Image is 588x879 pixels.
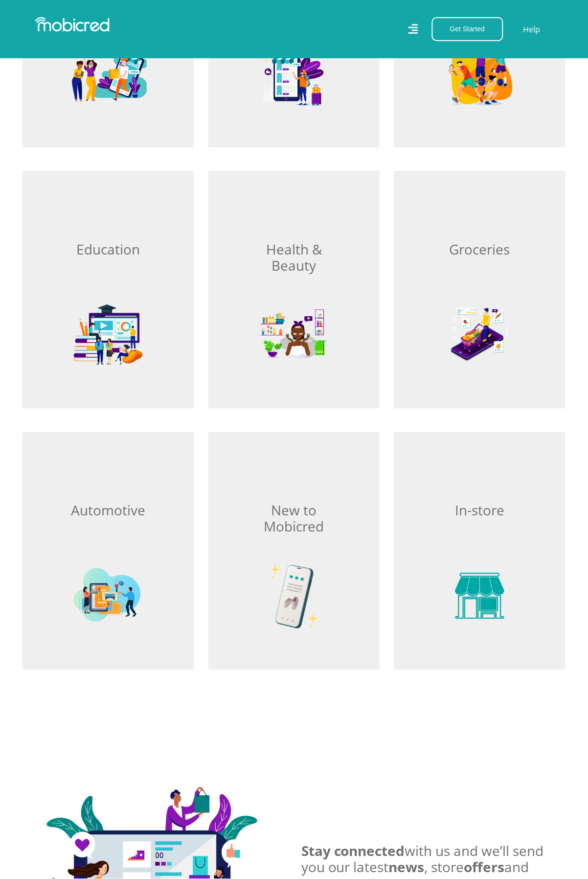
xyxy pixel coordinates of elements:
span: news [389,858,425,877]
a: Groceries Mobicred - Groceries [394,171,565,409]
span: Stay connected [301,842,405,860]
button: Get Started [432,17,503,41]
a: Education Mobicred - Education [23,171,194,409]
a: Help [523,23,541,36]
a: In-store Mobicred - In-store [394,432,565,670]
a: Health & Beauty Mobicred - Health & Beauty [208,171,380,409]
a: Automotive Mobicred - Automotive [23,432,194,670]
a: New to Mobicred Mobicred - New to Mobicred [208,432,380,670]
span: offers [464,858,505,877]
img: Mobicred [35,17,110,32]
